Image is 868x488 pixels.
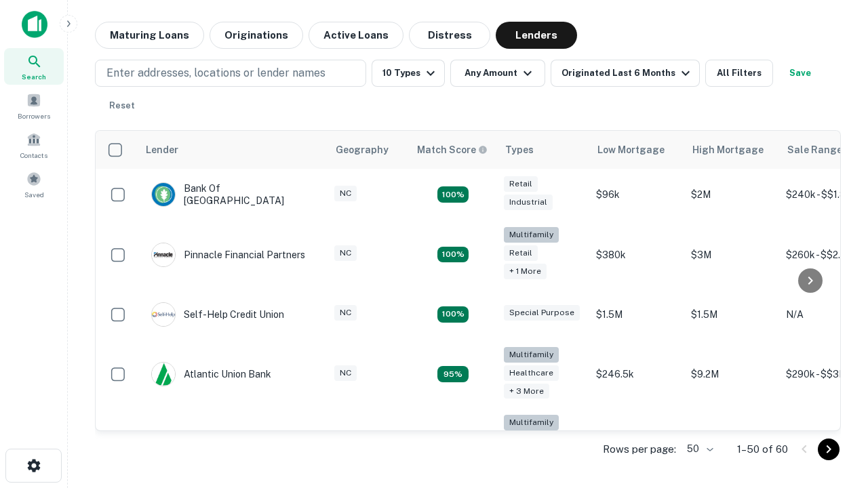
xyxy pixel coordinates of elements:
div: Originated Last 6 Months [561,65,694,81]
p: 1–50 of 60 [737,441,788,457]
div: Industrial [504,195,553,210]
div: The Fidelity Bank [151,430,261,455]
button: Distress [409,22,490,49]
span: Contacts [20,150,47,161]
span: Saved [24,189,44,200]
a: Borrowers [4,87,64,124]
button: Active Loans [309,22,403,49]
div: Atlantic Union Bank [151,362,271,386]
div: High Mortgage [692,142,764,158]
a: Search [4,48,64,85]
div: Matching Properties: 15, hasApolloMatch: undefined [437,186,469,203]
td: $2M [684,169,779,220]
div: Matching Properties: 9, hasApolloMatch: undefined [437,366,469,382]
div: + 1 more [504,264,547,279]
button: Maturing Loans [95,22,204,49]
div: + 3 more [504,384,549,399]
div: Special Purpose [504,305,580,321]
td: $246.5k [589,340,684,409]
td: $9.2M [684,340,779,409]
div: Bank Of [GEOGRAPHIC_DATA] [151,182,314,207]
th: Lender [138,131,328,169]
td: $3.2M [684,408,779,476]
th: Low Mortgage [589,131,684,169]
button: Reset [100,92,144,119]
button: Lenders [496,22,577,49]
a: Saved [4,166,64,203]
div: Matching Properties: 11, hasApolloMatch: undefined [437,306,469,323]
h6: Match Score [417,142,485,157]
th: Geography [328,131,409,169]
div: Healthcare [504,365,559,381]
div: Self-help Credit Union [151,302,284,327]
button: Enter addresses, locations or lender names [95,60,366,87]
img: picture [152,363,175,386]
td: $3M [684,220,779,289]
th: Types [497,131,589,169]
th: High Mortgage [684,131,779,169]
button: Any Amount [450,60,545,87]
div: 50 [682,439,715,459]
img: picture [152,243,175,266]
button: Save your search to get updates of matches that match your search criteria. [778,60,822,87]
div: Multifamily [504,415,559,430]
div: NC [334,186,357,201]
div: Multifamily [504,347,559,363]
th: Capitalize uses an advanced AI algorithm to match your search with the best lender. The match sco... [409,131,497,169]
td: $1.5M [684,289,779,340]
img: picture [152,183,175,206]
img: capitalize-icon.png [22,11,47,38]
div: Low Mortgage [597,142,665,158]
button: All Filters [705,60,773,87]
div: Capitalize uses an advanced AI algorithm to match your search with the best lender. The match sco... [417,142,488,157]
td: $96k [589,169,684,220]
button: Originated Last 6 Months [551,60,700,87]
p: Rows per page: [603,441,676,457]
div: Retail [504,245,538,261]
div: Retail [504,176,538,192]
span: Borrowers [18,110,50,121]
td: $246k [589,408,684,476]
img: picture [152,303,175,326]
div: Geography [336,142,389,158]
div: NC [334,305,357,321]
div: Lender [146,142,178,158]
button: Originations [210,22,303,49]
div: NC [334,245,357,261]
button: Go to next page [818,439,840,460]
div: NC [334,365,357,381]
div: Multifamily [504,227,559,243]
td: $1.5M [589,289,684,340]
a: Contacts [4,127,64,163]
button: 10 Types [372,60,445,87]
div: Matching Properties: 17, hasApolloMatch: undefined [437,247,469,263]
span: Search [22,71,46,82]
div: Types [505,142,534,158]
iframe: Chat Widget [800,336,868,401]
div: Pinnacle Financial Partners [151,243,305,267]
p: Enter addresses, locations or lender names [106,65,325,81]
td: $380k [589,220,684,289]
div: Sale Range [787,142,842,158]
